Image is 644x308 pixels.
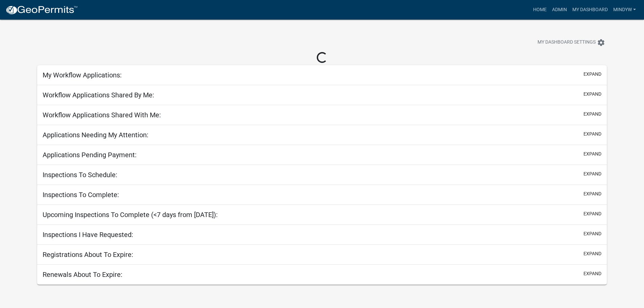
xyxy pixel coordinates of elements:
[583,150,601,158] button: expand
[583,131,601,138] button: expand
[583,230,601,237] button: expand
[583,111,601,118] button: expand
[583,270,601,277] button: expand
[43,270,122,279] h5: Renewals About To Expire:
[583,71,601,78] button: expand
[583,91,601,98] button: expand
[43,251,133,259] h5: Registrations About To Expire:
[43,211,218,219] h5: Upcoming Inspections To Complete (<7 days from [DATE]):
[43,171,117,179] h5: Inspections To Schedule:
[43,91,154,99] h5: Workflow Applications Shared By Me:
[43,71,122,79] h5: My Workflow Applications:
[570,3,611,16] a: My Dashboard
[530,3,549,16] a: Home
[532,36,611,49] button: My Dashboard Settingssettings
[538,39,596,47] span: My Dashboard Settings
[611,3,639,16] a: mindyw
[583,190,601,197] button: expand
[549,3,570,16] a: Admin
[583,170,601,177] button: expand
[43,151,137,159] h5: Applications Pending Payment:
[43,191,119,199] h5: Inspections To Complete:
[43,111,161,119] h5: Workflow Applications Shared With Me:
[43,231,133,239] h5: Inspections I Have Requested:
[583,250,601,257] button: expand
[43,131,148,139] h5: Applications Needing My Attention:
[583,210,601,217] button: expand
[597,39,605,47] i: settings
